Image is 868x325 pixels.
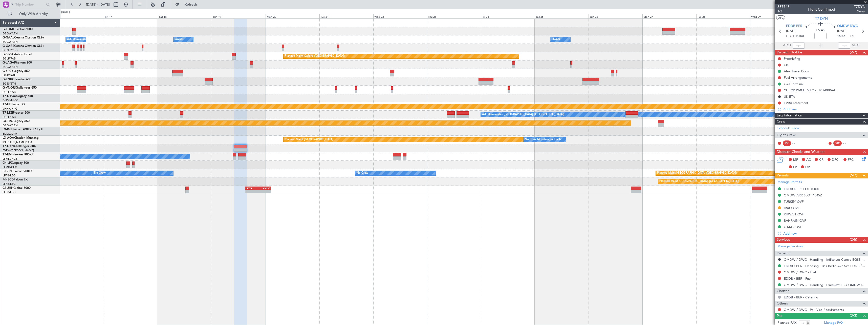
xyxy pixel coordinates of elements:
[3,170,13,173] span: F-GPNJ
[847,34,855,39] span: ELDT
[784,295,818,299] a: EDDB / BER - Catering
[482,111,564,118] div: A/C Unavailable [GEOGRAPHIC_DATA] ([GEOGRAPHIC_DATA])
[792,141,804,146] div: - -
[50,14,104,18] div: Thu 16
[552,36,560,43] div: Owner
[175,36,183,43] div: Owner
[783,43,791,48] span: ATOT
[776,15,785,20] button: UTC
[3,161,13,165] span: 9H-LPZ
[3,45,44,48] a: G-GARECessna Citation XLS+
[3,28,15,31] span: G-FOMO
[3,124,18,127] a: EGGW/LTN
[173,1,203,9] button: Refresh
[180,3,202,6] span: Refresh
[815,16,828,21] span: T7-DYN
[3,53,12,56] span: G-SIRS
[784,257,865,262] a: OMDW / DWC - Handling - Inflite Jet Centre EGSS / STN
[104,14,158,18] div: Fri 17
[266,14,319,18] div: Mon 20
[777,119,785,125] span: Crew
[786,34,794,39] span: ETOT
[3,120,13,123] span: LX-TRO
[3,145,36,148] a: T7-DYNChallenger 604
[784,82,804,86] div: GAT Terminal
[3,61,32,64] a: G-JAGAPhenom 300
[854,4,865,9] span: T7DYN
[3,161,29,165] a: 9H-LPZLegacy 500
[3,40,18,44] a: EGGW/LTN
[86,2,110,7] span: [DATE] - [DATE]
[258,187,271,190] div: KNUQ
[94,169,106,177] div: No Crew
[3,111,30,114] a: T7-LZZIPraetor 600
[850,313,857,318] span: (3/3)
[3,115,16,119] a: EGLF/FAB
[3,86,37,89] a: G-VNORChallenger 650
[319,14,373,18] div: Tue 21
[6,10,55,18] button: Only With Activity
[854,9,865,14] span: Owner
[3,70,13,73] span: G-SPCY
[784,94,795,99] div: UK ETA
[3,174,16,177] a: LFPB/LBG
[777,126,799,131] a: Schedule Crew
[783,107,865,111] div: Add new
[3,128,42,131] a: LX-INBFalcon 900EX EASy II
[784,225,802,229] div: QATAR OVF
[15,1,45,8] input: Trip Number
[784,69,809,73] div: Alex Travel Docs
[3,187,13,190] span: CS-JHH
[3,103,11,106] span: T7-FFI
[3,149,34,152] a: EVRA/[PERSON_NAME]
[850,237,857,242] span: (2/5)
[784,308,844,312] a: OMDW / DWC - Pax Visa Requirements
[3,73,16,77] a: LGAV/ATH
[657,169,737,177] div: Planned Maint [GEOGRAPHIC_DATA] ([GEOGRAPHIC_DATA])
[589,14,642,18] div: Sun 26
[3,36,44,39] a: G-GAALCessna Citation XLS+
[481,14,535,18] div: Fri 24
[837,24,858,29] span: OMDW DWC
[3,153,33,156] a: T7-EMIHawker 900XP
[212,14,266,18] div: Sun 19
[784,270,816,274] a: OMDW / DWC - Fuel
[837,34,845,39] span: 15:45
[246,190,258,193] div: -
[832,157,839,162] span: DFC,
[793,157,798,162] span: MF
[3,98,18,102] a: DNMM/LOS
[793,165,797,170] span: FP
[3,187,31,190] a: CS-JHHGlobal 6000
[777,313,782,319] span: Pax
[784,193,822,197] div: OMDW ARR SLOT 1545Z
[786,29,796,34] span: [DATE]
[3,65,18,69] a: EGGW/LTN
[784,75,812,80] div: Fuel Arrangements
[3,182,16,186] a: LFPB/LBG
[696,14,750,18] div: Tue 28
[819,157,823,162] span: CR
[3,178,14,181] span: F-HECD
[61,10,70,14] div: [DATE]
[3,140,32,144] a: [PERSON_NAME]/QSA
[3,95,17,98] span: T7-N1960
[784,283,865,287] a: OMDW / DWC - Handling - ExecuJet FBO OMDW / DWC
[67,36,88,43] div: A/C Unavailable
[777,113,802,118] span: Leg Information
[13,12,53,16] span: Only With Activity
[427,14,481,18] div: Thu 23
[3,107,17,111] a: VHHH/HKG
[3,45,14,48] span: G-GARE
[3,95,33,98] a: T7-N1960Legacy 650
[3,165,17,169] a: LFMD/CEQ
[784,88,836,92] div: CHECK PAX ETA FOR UK ARRIVAL
[3,53,32,56] a: G-SIRSCitation Excel
[806,157,811,162] span: AC
[3,190,16,194] a: LFPB/LBG
[750,14,804,18] div: Wed 29
[777,132,795,138] span: Flight Crew
[3,36,14,39] span: G-GAAL
[3,78,14,81] span: G-ENRG
[852,43,860,48] span: ALDT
